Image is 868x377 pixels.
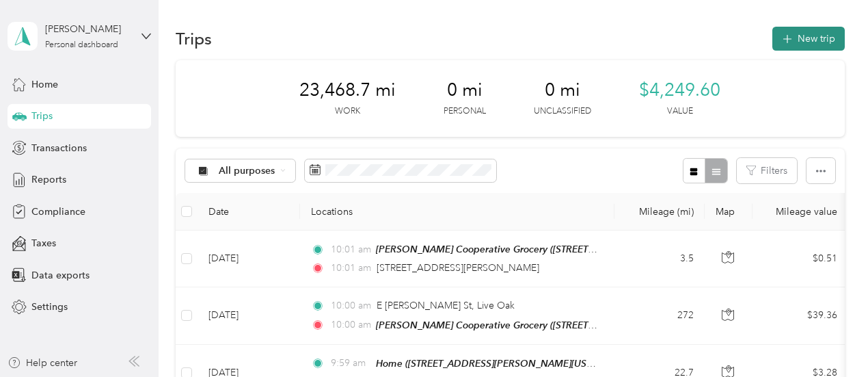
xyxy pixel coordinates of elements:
div: [PERSON_NAME] [45,22,131,36]
button: Filters [737,158,797,183]
span: 10:00 am [331,317,370,333]
span: [STREET_ADDRESS][PERSON_NAME] [377,262,539,274]
span: 10:00 am [331,298,371,313]
p: Value [667,105,693,118]
span: Compliance [31,205,85,219]
button: New trip [772,27,845,51]
span: 23,468.7 mi [299,79,396,101]
td: 272 [614,287,705,344]
span: [PERSON_NAME] Cooperative Grocery ([STREET_ADDRESS]) [376,244,642,255]
span: Data exports [31,268,90,283]
span: Reports [31,172,66,187]
td: $39.36 [752,287,848,344]
p: Personal [444,105,486,118]
span: $4,249.60 [639,79,720,101]
td: $0.51 [752,231,848,287]
th: Locations [300,193,614,231]
span: All purposes [219,166,275,176]
span: 0 mi [447,79,483,101]
td: 3.5 [614,231,705,287]
span: 10:01 am [331,242,370,257]
td: [DATE] [198,231,300,287]
span: Trips [31,109,53,123]
span: Settings [31,300,68,314]
p: Unclassified [534,105,591,118]
span: 10:01 am [331,261,371,276]
span: [PERSON_NAME] Cooperative Grocery ([STREET_ADDRESS]) [376,320,642,331]
button: Help center [8,356,77,370]
th: Map [705,193,752,231]
span: Home ([STREET_ADDRESS][PERSON_NAME][US_STATE]) [376,358,622,369]
div: Personal dashboard [45,41,118,49]
span: Home [31,77,58,92]
p: Work [335,105,360,118]
span: 0 mi [545,79,580,101]
td: [DATE] [198,287,300,344]
span: E [PERSON_NAME] St, Live Oak [377,300,515,311]
iframe: Everlance-gr Chat Button Frame [791,300,868,377]
h1: Trips [176,31,212,46]
th: Date [198,193,300,231]
th: Mileage value [752,193,848,231]
span: Taxes [31,236,56,250]
span: Transactions [31,141,87,155]
span: 9:59 am [331,356,370,371]
th: Mileage (mi) [614,193,705,231]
